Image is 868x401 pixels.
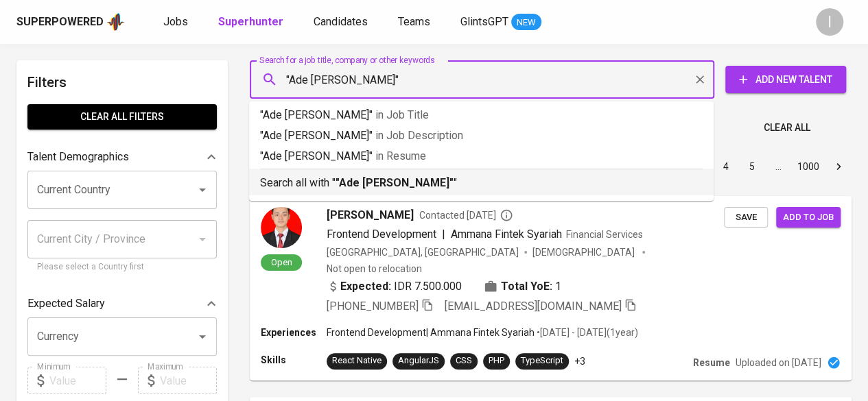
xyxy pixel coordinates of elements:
span: [PHONE_NUMBER] [327,300,419,313]
p: Expected Salary [27,295,105,312]
button: Add to job [776,207,841,228]
button: Clear [690,70,709,89]
svg: By Batam recruiter [500,208,513,222]
span: Financial Services [566,229,643,240]
button: Add New Talent [725,66,846,93]
p: "Ade [PERSON_NAME]" [260,148,703,165]
span: Clear All [764,119,810,136]
div: [GEOGRAPHIC_DATA], [GEOGRAPHIC_DATA] [327,245,519,259]
span: [PERSON_NAME] [327,207,414,223]
span: Open [266,256,298,268]
button: Go to next page [828,156,849,178]
p: Please select a Country first [37,260,207,274]
p: "Ade [PERSON_NAME]" [260,127,703,144]
img: app logo [106,12,125,32]
span: Jobs [163,15,188,28]
div: I [816,8,843,36]
button: Open [193,327,212,346]
span: Teams [398,15,430,28]
span: Ammana Fintek Syariah [451,228,562,241]
button: Clear All [758,115,816,141]
p: Not open to relocation [327,262,422,276]
span: Add to job [783,210,834,226]
button: Go to page 5 [741,156,763,178]
div: IDR 7.500.000 [327,278,462,295]
div: Talent Demographics [27,143,217,171]
button: Clear All filters [27,104,217,130]
div: CSS [456,354,472,367]
span: Save [731,210,761,226]
b: Total YoE: [501,278,552,295]
p: Experiences [261,326,327,339]
span: in Resume [375,149,426,162]
button: Save [724,207,768,228]
input: Value [160,367,217,394]
span: 1 [555,278,561,295]
span: Clear All filters [38,108,206,125]
p: Resume [693,356,730,369]
a: Open[PERSON_NAME]Contacted [DATE]Frontend Development|Ammana Fintek SyariahFinancial Services[GEO... [250,196,852,380]
p: Talent Demographics [27,149,129,165]
span: GlintsGPT [460,15,508,28]
a: Superpoweredapp logo [16,12,125,32]
nav: pagination navigation [609,156,852,178]
button: Open [193,180,212,199]
span: [DEMOGRAPHIC_DATA] [532,245,637,259]
img: 84146a60022adcc3c6ebfd821c5b6284.jpg [261,207,302,248]
span: [EMAIL_ADDRESS][DOMAIN_NAME] [445,300,622,313]
a: Candidates [314,14,371,31]
p: "Ade [PERSON_NAME]" [260,107,703,123]
p: • [DATE] - [DATE] ( 1 year ) [535,326,638,339]
div: PHP [489,354,504,367]
span: Add New Talent [736,71,835,88]
a: Teams [398,14,433,31]
div: … [767,160,789,173]
a: Superhunter [218,14,286,31]
p: Search all with " " [260,175,703,191]
b: Superhunter [218,15,283,28]
a: GlintsGPT NEW [460,14,541,31]
div: React Native [332,354,382,367]
div: Superpowered [16,14,104,30]
b: Expected: [340,278,391,295]
span: Contacted [DATE] [419,208,513,222]
input: Value [49,367,106,394]
button: Go to page 4 [715,156,737,178]
span: | [442,226,445,243]
h6: Filters [27,71,217,93]
p: Skills [261,353,327,367]
button: Go to page 1000 [793,156,823,178]
span: in Job Description [375,129,463,142]
span: Frontend Development [327,228,436,241]
p: Frontend Development | Ammana Fintek Syariah [327,326,535,339]
a: Jobs [163,14,191,31]
span: Candidates [314,15,368,28]
span: in Job Title [375,108,429,121]
p: +3 [574,354,585,368]
b: "Ade [PERSON_NAME]" [336,176,454,189]
span: NEW [511,16,541,29]
div: Expected Salary [27,290,217,317]
div: TypeScript [521,354,563,367]
div: AngularJS [398,354,439,367]
p: Uploaded on [DATE] [736,356,821,369]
